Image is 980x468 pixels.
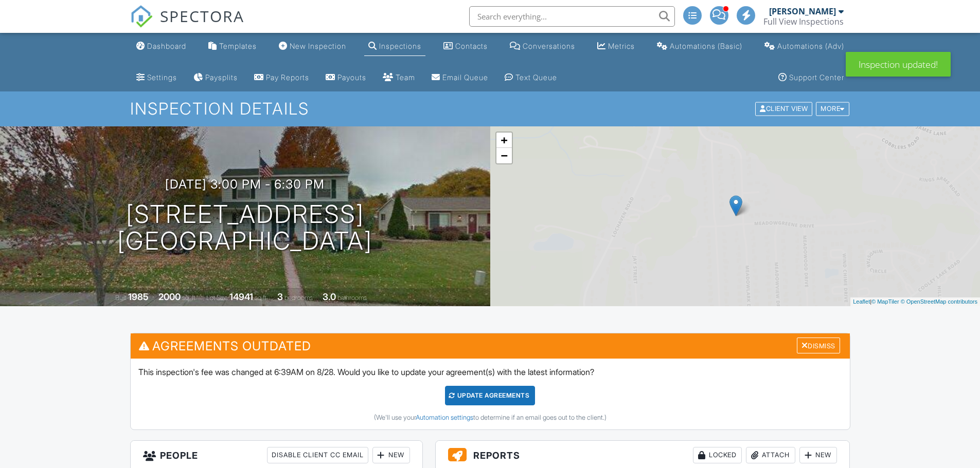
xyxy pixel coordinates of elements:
[515,73,557,82] div: Text Queue
[364,37,425,56] a: Inspections
[323,291,336,302] div: 3.0
[379,68,419,87] a: Team
[290,42,346,50] div: New Inspection
[275,37,350,56] a: New Inspection
[130,5,153,28] img: The Best Home Inspection Software - Spectora
[117,201,372,255] h1: [STREET_ADDRESS] [GEOGRAPHIC_DATA]
[131,333,850,359] h3: Agreements Outdated
[138,414,842,422] div: (We'll use your to determine if an email goes out to the client.)
[337,294,367,302] span: bathrooms
[130,14,244,35] a: SPECTORA
[131,359,850,429] div: This inspection's fee was changed at 6:39AM on 8/28. Would you like to update your agreement(s) w...
[901,298,977,305] a: © OpenStreetMap contributors
[506,37,579,56] a: Conversations
[653,37,746,56] a: Automations (Basic)
[115,294,127,302] span: Built
[760,37,848,56] a: Automations (Advanced)
[379,42,421,50] div: Inspections
[147,42,186,50] div: Dashboard
[372,447,410,463] div: New
[769,6,836,16] div: [PERSON_NAME]
[416,414,473,421] a: Automation settings
[322,68,370,87] a: Payouts
[777,42,844,50] div: Automations (Adv)
[755,102,812,116] div: Client View
[204,37,261,56] a: Templates
[132,37,190,56] a: Dashboard
[846,52,951,77] div: Inspection updated!
[763,16,844,27] div: Full View Inspections
[229,291,253,302] div: 14941
[501,68,561,87] a: Text Queue
[496,133,512,148] a: Zoom in
[593,37,639,56] a: Metrics
[284,294,313,302] span: bedrooms
[219,42,257,50] div: Templates
[670,42,742,50] div: Automations (Basic)
[158,291,181,302] div: 2000
[455,42,488,50] div: Contacts
[128,291,149,302] div: 1985
[267,447,368,463] div: Disable Client CC Email
[132,68,181,87] a: Settings
[445,386,535,405] div: Update Agreements
[266,73,309,82] div: Pay Reports
[250,68,313,87] a: Pay Reports
[523,42,575,50] div: Conversations
[850,297,980,306] div: |
[205,73,238,82] div: Paysplits
[799,447,837,463] div: New
[853,298,870,305] a: Leaflet
[469,6,675,27] input: Search everything...
[797,338,840,353] div: Dismiss
[427,68,492,87] a: Email Queue
[182,294,197,302] span: sq. ft.
[789,73,844,82] div: Support Center
[754,104,815,112] a: Client View
[160,5,244,27] span: SPECTORA
[442,73,488,82] div: Email Queue
[165,177,325,191] h3: [DATE] 3:00 pm - 6:30 pm
[147,73,177,82] div: Settings
[608,42,635,50] div: Metrics
[774,68,848,87] a: Support Center
[396,73,415,82] div: Team
[439,37,492,56] a: Contacts
[255,294,268,302] span: sq.ft.
[693,447,742,463] div: Locked
[277,291,283,302] div: 3
[816,102,849,116] div: More
[337,73,366,82] div: Payouts
[746,447,795,463] div: Attach
[130,100,850,118] h1: Inspection Details
[206,294,228,302] span: Lot Size
[189,68,242,87] a: Paysplits
[871,298,899,305] a: © MapTiler
[496,148,512,163] a: Zoom out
